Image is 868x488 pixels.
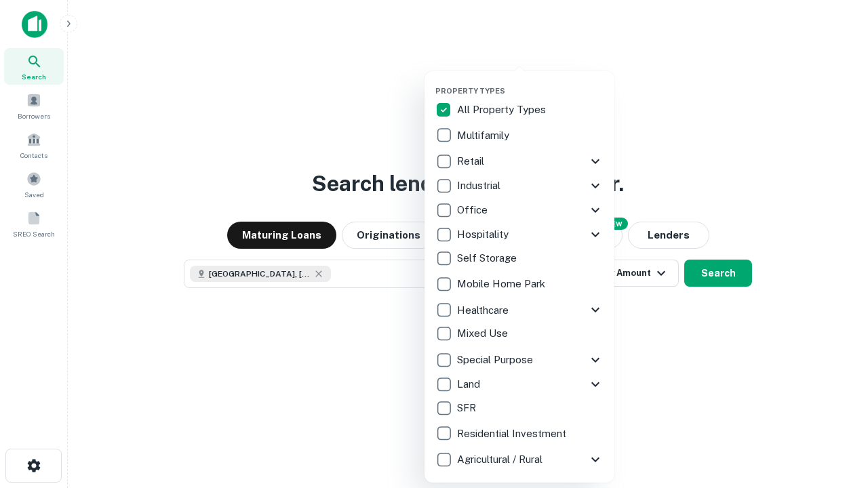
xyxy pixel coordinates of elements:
div: Industrial [435,174,604,198]
p: Multifamily [457,127,512,144]
p: Special Purpose [457,352,536,368]
iframe: Chat Widget [800,380,868,445]
p: Self Storage [457,250,519,266]
div: Hospitality [435,222,604,247]
span: Property Types [435,87,505,95]
div: Retail [435,149,604,174]
p: Mixed Use [457,325,511,342]
div: Office [435,198,604,222]
p: Office [457,202,490,218]
p: Retail [457,153,487,169]
p: Land [457,376,483,392]
p: Industrial [457,178,503,194]
div: Land [435,372,604,396]
div: Healthcare [435,298,604,322]
p: Hospitality [457,226,511,243]
p: Residential Investment [457,426,569,442]
div: Special Purpose [435,348,604,372]
p: All Property Types [457,102,549,118]
p: Agricultural / Rural [457,451,545,468]
p: SFR [457,400,479,416]
div: Agricultural / Rural [435,447,604,472]
p: Mobile Home Park [457,276,548,292]
p: Healthcare [457,302,511,319]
